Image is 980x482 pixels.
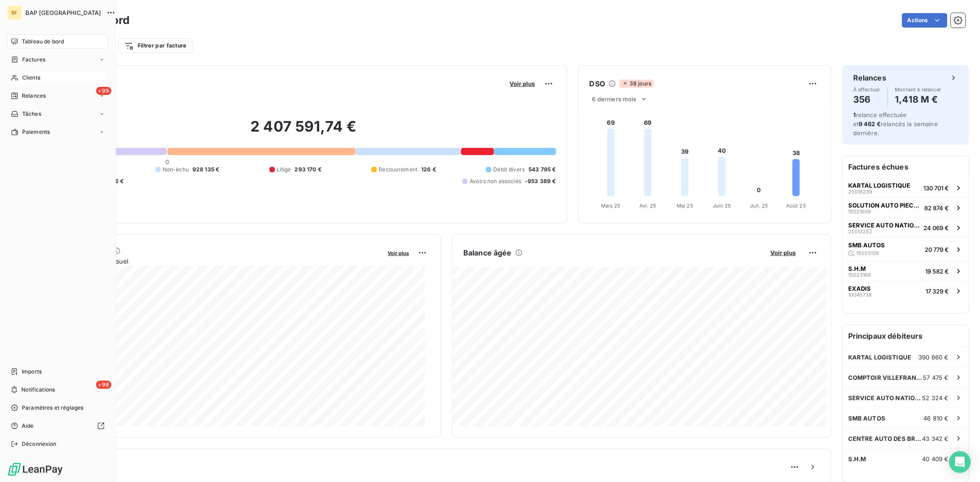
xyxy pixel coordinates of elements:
[786,203,806,209] tspan: Août 25
[843,281,969,301] button: EXADIS1004573817 329 €
[923,374,949,381] span: 57 475 €
[924,415,949,422] span: 46 810 €
[922,435,949,442] span: 43 342 €
[96,381,111,389] span: +99
[925,268,949,275] span: 19 582 €
[843,217,969,237] button: SERVICE AUTO NATIONALE 62501325224 069 €
[853,111,938,137] span: relance effectuée et relancés la semaine dernière.
[853,87,880,92] span: À effectuer
[848,292,872,298] span: 10045738
[923,184,949,192] span: 130 701 €
[51,256,381,266] span: Chiffre d'affaires mensuel
[7,125,108,139] a: Paiements
[7,52,108,67] a: Factures
[770,249,796,256] span: Voir plus
[21,386,55,394] span: Notifications
[528,165,556,174] span: 543 795 €
[165,158,169,165] span: 0
[385,249,412,257] button: Voir plus
[388,250,409,256] span: Voir plus
[843,325,969,347] h6: Principaux débiteurs
[7,107,108,121] a: Tâches
[902,13,947,28] button: Actions
[601,203,621,209] tspan: Mars 25
[470,177,521,185] span: Avoirs non associés
[895,92,942,107] h4: 1,418 M €
[843,237,969,261] button: SMB AUTOS1502313920 779 €
[843,261,969,281] button: S.H.M1502316819 582 €
[620,80,654,88] span: 38 jours
[590,78,605,89] h6: DSO
[22,56,45,64] span: Factures
[848,229,872,234] span: 25013252
[507,80,538,88] button: Voir plus
[922,394,949,402] span: 52 324 €
[7,34,108,49] a: Tableau de bord
[192,165,219,174] span: 928 135 €
[853,72,886,83] h6: Relances
[949,451,971,473] div: Open Intercom Messenger
[848,209,871,214] span: 15021609
[22,422,34,430] span: Aide
[848,374,923,381] span: COMPTOIR VILLEFRANCHE
[843,178,969,198] button: KARTAL LOGISTIQUE25018239130 701 €
[163,165,189,174] span: Non-échu
[848,435,922,442] span: CENTRE AUTO DES BRUYERES
[923,224,949,232] span: 24 069 €
[853,92,880,107] h4: 356
[295,165,322,174] span: 293 170 €
[7,401,108,415] a: Paramètres et réglages
[848,354,912,361] span: KARTAL LOGISTIQUE
[463,247,512,258] h6: Balance âgée
[848,455,866,463] span: S.H.M
[379,165,418,174] span: Recouvrement
[510,80,535,87] span: Voir plus
[856,250,879,256] span: 15023139
[118,38,192,53] button: Filtrer par facture
[848,202,921,209] span: SOLUTION AUTO PIECES
[859,120,881,128] span: 9 462 €
[7,5,22,20] div: BF
[848,189,872,194] span: 25018239
[7,462,63,477] img: Logo LeanPay
[677,203,693,209] tspan: Mai 25
[277,165,291,174] span: Litige
[768,249,798,257] button: Voir plus
[22,368,42,376] span: Imports
[925,246,949,253] span: 20 779 €
[848,394,922,402] span: SERVICE AUTO NATIONALE 6
[51,118,556,145] h2: 2 407 591,74 €
[22,128,50,136] span: Paiements
[853,111,856,118] span: 1
[22,110,41,118] span: Tâches
[96,87,111,95] span: +99
[924,204,949,212] span: 82 874 €
[895,87,942,92] span: Montant à relancer
[7,89,108,103] a: +99Relances
[750,203,768,209] tspan: Juil. 25
[421,165,436,174] span: 126 €
[22,440,57,448] span: Déconnexion
[922,455,949,463] span: 40 409 €
[713,203,731,209] tspan: Juin 25
[848,265,866,272] span: S.H.M
[919,354,949,361] span: 390 660 €
[525,177,556,185] span: -953 389 €
[848,272,871,278] span: 15023168
[848,285,871,292] span: EXADIS
[22,404,83,412] span: Paramètres et réglages
[22,74,40,82] span: Clients
[7,71,108,85] a: Clients
[843,198,969,217] button: SOLUTION AUTO PIECES1502160982 874 €
[22,92,46,100] span: Relances
[926,288,949,295] span: 17 329 €
[843,156,969,178] h6: Factures échues
[25,9,101,16] span: BAP [GEOGRAPHIC_DATA]
[7,364,108,379] a: Imports
[639,203,656,209] tspan: Avr. 25
[848,415,885,422] span: SMB AUTOS
[493,165,525,174] span: Débit divers
[7,419,108,433] a: Aide
[848,222,920,229] span: SERVICE AUTO NATIONALE 6
[848,182,910,189] span: KARTAL LOGISTIQUE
